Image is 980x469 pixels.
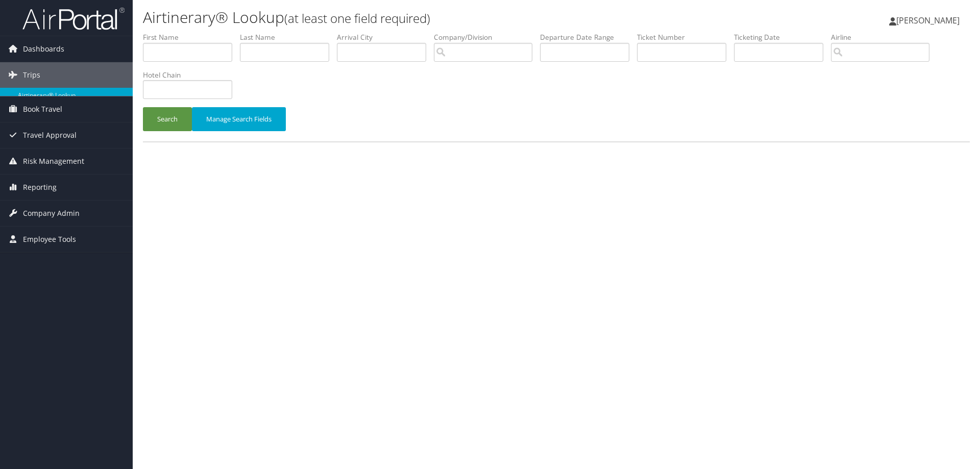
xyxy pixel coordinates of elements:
span: Company Admin [23,201,80,226]
label: Ticketing Date [734,32,831,42]
span: Travel Approval [23,122,77,148]
label: Departure Date Range [540,32,637,42]
span: Dashboards [23,36,64,62]
span: Book Travel [23,96,62,122]
button: Manage Search Fields [192,107,286,131]
label: Last Name [240,32,337,42]
span: Risk Management [23,149,84,174]
label: Arrival City [337,32,434,42]
label: Company/Division [434,32,540,42]
small: (at least one field required) [284,10,430,27]
span: Reporting [23,175,57,200]
img: airportal-logo.png [22,7,125,31]
label: First Name [143,32,240,42]
label: Ticket Number [637,32,734,42]
span: Employee Tools [23,227,76,252]
span: Trips [23,62,40,88]
label: Hotel Chain [143,70,240,80]
button: Search [143,107,192,131]
h1: Airtinerary® Lookup [143,7,694,28]
span: [PERSON_NAME] [896,15,960,26]
label: Airline [831,32,937,42]
a: [PERSON_NAME] [889,5,970,36]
